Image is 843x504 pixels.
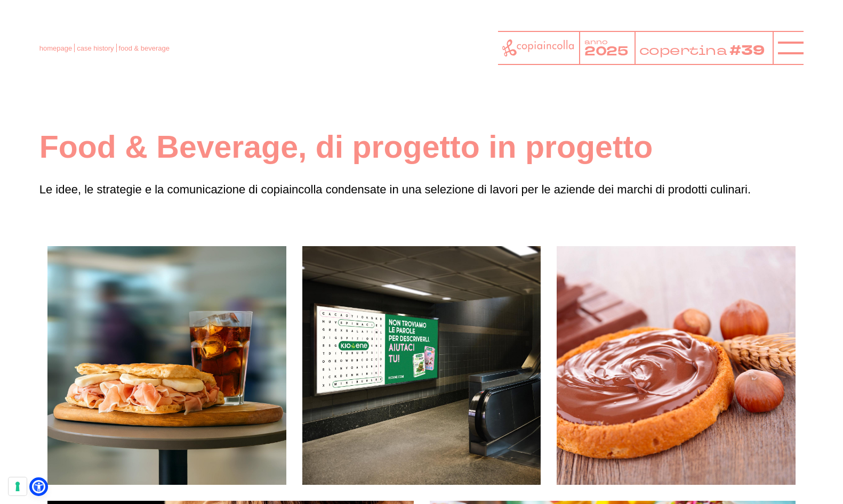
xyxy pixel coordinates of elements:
[732,41,768,60] tspan: #39
[639,41,729,59] tspan: copertina
[39,44,72,52] a: homepage
[584,37,608,46] tspan: anno
[39,128,804,167] h1: Food & Beverage, di progetto in progetto
[119,44,170,52] a: food & beverage
[584,43,629,60] tspan: 2025
[39,180,804,199] p: Le idee, le strategie e la comunicazione di copiaincolla condensate in una selezione di lavori pe...
[77,44,114,52] a: case history
[9,477,27,495] button: Le tue preferenze relative al consenso per le tecnologie di tracciamento
[32,480,45,493] a: Open Accessibility Menu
